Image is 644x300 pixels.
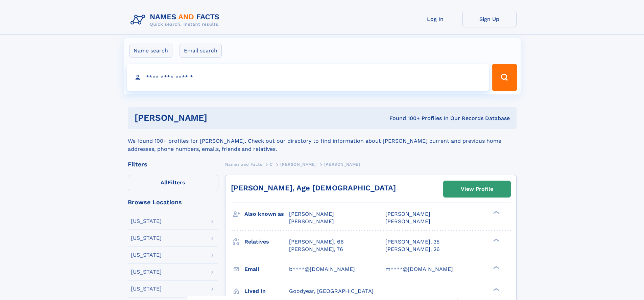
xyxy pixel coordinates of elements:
[131,286,162,292] div: [US_STATE]
[289,238,344,246] a: [PERSON_NAME], 66
[444,181,510,197] a: View Profile
[492,64,517,91] button: Search Button
[128,199,218,205] div: Browse Locations
[244,263,289,275] h3: Email
[492,238,500,242] div: ❯
[462,11,517,27] a: Sign Up
[135,114,299,122] h1: [PERSON_NAME]
[461,181,493,197] div: View Profile
[408,11,462,27] a: Log In
[128,11,225,29] img: Logo Names and Facts
[298,115,510,122] div: Found 100+ Profiles In Our Records Database
[289,246,343,253] a: [PERSON_NAME], 76
[180,44,222,58] label: Email search
[492,265,500,270] div: ❯
[131,218,162,224] div: [US_STATE]
[225,160,262,168] a: Names and Facts
[244,236,289,248] h3: Relatives
[244,208,289,220] h3: Also known as
[161,179,168,186] span: All
[492,287,500,292] div: ❯
[385,246,440,253] a: [PERSON_NAME], 26
[131,269,162,275] div: [US_STATE]
[289,288,374,294] span: Goodyear, [GEOGRAPHIC_DATA]
[128,161,218,167] div: Filters
[289,211,334,217] span: [PERSON_NAME]
[231,184,396,192] a: [PERSON_NAME], Age [DEMOGRAPHIC_DATA]
[131,235,162,241] div: [US_STATE]
[128,175,218,191] label: Filters
[385,211,430,217] span: [PERSON_NAME]
[289,218,334,225] span: [PERSON_NAME]
[128,129,517,153] div: We found 100+ profiles for [PERSON_NAME]. Check out our directory to find information about [PERS...
[385,238,439,246] a: [PERSON_NAME], 35
[244,285,289,297] h3: Lived in
[129,44,172,58] label: Name search
[270,162,273,167] span: C
[385,218,430,225] span: [PERSON_NAME]
[280,160,316,168] a: [PERSON_NAME]
[324,162,360,167] span: [PERSON_NAME]
[280,162,316,167] span: [PERSON_NAME]
[127,64,489,91] input: search input
[131,252,162,258] div: [US_STATE]
[270,160,273,168] a: C
[492,210,500,215] div: ❯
